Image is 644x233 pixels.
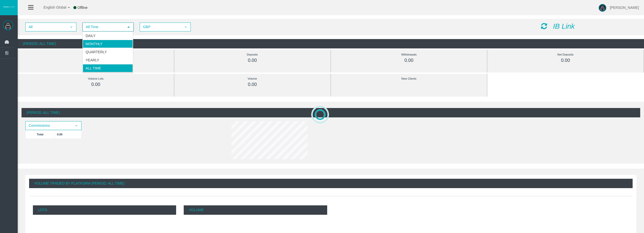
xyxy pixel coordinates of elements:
[140,23,181,31] span: GBP
[499,52,632,58] div: Net Deposits
[83,56,133,64] li: Yearly
[186,76,319,82] div: Volume
[541,23,547,30] i: Reload Dashboard
[83,32,133,40] li: Daily
[499,58,632,63] div: 0.00
[29,179,633,188] div: Volume Traded By Platform (Period: All Time)
[29,82,162,87] div: 0.00
[26,23,67,31] span: All
[69,25,73,29] span: select
[83,40,133,48] li: Monthly
[342,58,476,63] div: 0.00
[29,52,162,58] div: Commissions
[26,122,72,130] span: Commissions
[29,58,162,63] div: 0.00
[33,205,176,215] p: Lots
[3,6,15,8] img: logo.svg
[83,48,133,56] li: Quarterly
[184,205,327,215] p: Volume
[26,130,55,138] td: Total
[77,6,88,10] span: Offline
[342,76,476,82] div: New Clients
[186,82,319,87] div: 0.00
[37,5,66,9] span: English Global
[610,6,639,10] span: [PERSON_NAME]
[184,25,188,29] span: select
[342,52,476,58] div: Withdrawals
[74,124,78,128] span: select
[18,39,644,48] div: (Period: All Time)
[29,76,162,82] div: Volume Lots
[599,4,606,12] img: user-image
[55,130,81,138] td: 0.00
[186,58,319,63] div: 0.00
[127,25,131,29] span: select
[22,108,640,117] div: (Period: All Time)
[186,52,319,58] div: Deposits
[553,22,575,30] i: IB Link
[83,64,133,72] li: All Time
[83,23,124,31] span: All Time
